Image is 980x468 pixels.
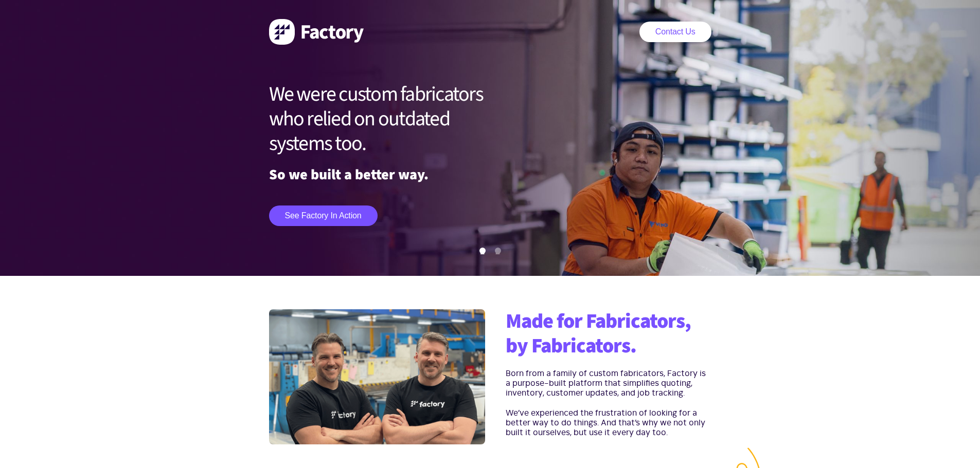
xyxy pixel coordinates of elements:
h1: We were custom fabricators who relied on outdated systems too. [269,82,511,156]
p: Born from a family of custom fabricators, Factory is a purpose-built platform that simplifies quo... [506,369,711,398]
p: We’ve experienced the frustration of looking for a better way to do things. And that’s why we not... [506,408,711,438]
button: 1 of 2 [479,248,486,254]
button: 2 of 2 [495,248,501,254]
img: Factory [269,19,364,45]
a: Contact Us [639,22,711,42]
iframe: Chat Widget [929,419,980,468]
a: See Factory in action [269,205,378,226]
h2: Made for Fabricators, by Fabricators. [506,309,711,359]
p: So we built a better way. [269,170,511,180]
